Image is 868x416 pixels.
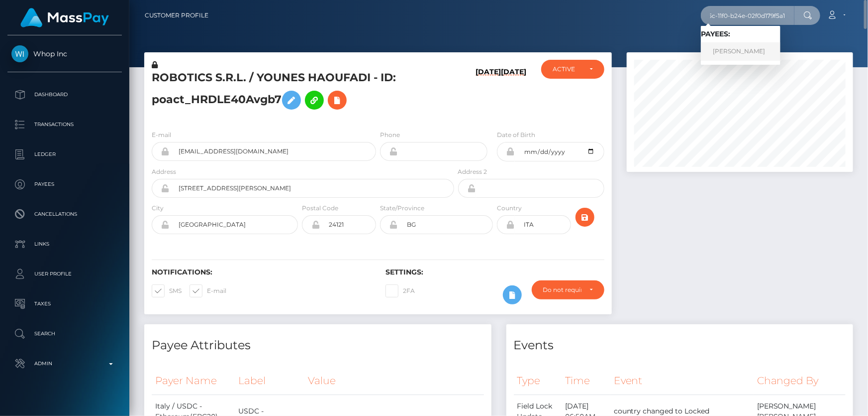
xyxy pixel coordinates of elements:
h6: [DATE] [501,68,526,118]
label: Phone [380,131,400,139]
th: Type [514,367,562,395]
label: Address 2 [458,167,487,176]
label: Postal Code [302,204,338,213]
th: Label [235,367,304,395]
p: Search [11,326,118,341]
label: Country [497,204,522,213]
button: Do not require [532,280,604,299]
p: Transactions [11,117,118,132]
label: SMS [152,284,182,297]
img: MassPay Logo [20,8,109,27]
div: ACTIVE [553,65,581,73]
p: Dashboard [11,87,118,102]
th: Event [610,367,754,395]
p: Taxes [11,296,118,311]
th: Time [562,367,610,395]
h4: Payee Attributes [152,337,484,354]
label: E-mail [190,284,226,297]
p: Links [11,237,118,252]
p: Payees [11,177,118,192]
label: State/Province [380,204,424,213]
span: Whop Inc [7,49,122,58]
a: Cancellations [7,202,122,227]
th: Payer Name [152,367,235,395]
h6: Notifications: [152,268,371,277]
th: Changed By [754,367,846,395]
img: Whop Inc [11,45,28,62]
a: Ledger [7,142,122,167]
h4: Events [514,337,846,354]
button: ACTIVE [541,60,604,79]
a: Payees [7,172,122,197]
th: Value [304,367,488,395]
p: Ledger [11,147,118,162]
div: Do not require [543,286,581,294]
a: Links [7,232,122,257]
a: Dashboard [7,82,122,107]
h6: Payees: [701,30,780,38]
a: Transactions [7,112,122,137]
a: [PERSON_NAME] [701,42,780,61]
p: Admin [11,356,118,371]
label: Date of Birth [497,131,535,139]
label: E-mail [152,131,171,139]
a: Search [7,321,122,346]
p: Cancellations [11,207,118,222]
a: User Profile [7,262,122,286]
h6: Settings: [386,268,604,277]
input: Search... [701,6,794,25]
label: 2FA [386,284,415,297]
a: Customer Profile [145,5,208,26]
a: Admin [7,351,122,376]
label: City [152,204,164,213]
label: Address [152,167,176,176]
h6: [DATE] [476,68,501,118]
h5: ROBOTICS S.R.L. / YOUNES HAOUFADI - ID: poact_HRDLE40Avgb7 [152,70,449,115]
a: Taxes [7,291,122,316]
p: User Profile [11,267,118,281]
